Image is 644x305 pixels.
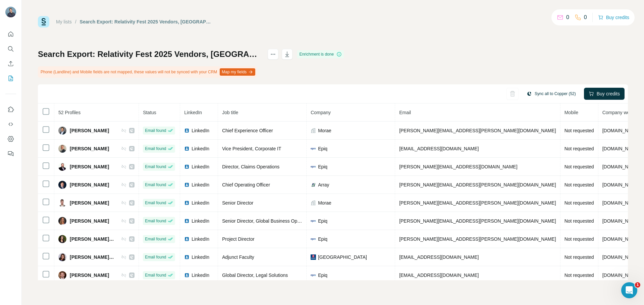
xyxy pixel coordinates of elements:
[597,90,620,97] span: Buy credits
[184,236,190,242] img: LinkedIn logo
[58,127,66,135] img: Avatar
[621,282,637,298] iframe: Intercom live chat
[318,200,331,206] span: Morae
[192,145,209,152] span: LinkedIn
[184,182,190,187] img: LinkedIn logo
[311,273,316,278] img: company-logo
[399,218,556,224] span: [PERSON_NAME][EMAIL_ADDRESS][PERSON_NAME][DOMAIN_NAME]
[399,182,556,187] span: [PERSON_NAME][EMAIL_ADDRESS][PERSON_NAME][DOMAIN_NAME]
[522,89,581,99] button: Sync all to Copper (52)
[58,253,66,261] img: Avatar
[145,254,166,260] span: Email found
[58,199,66,207] img: Avatar
[220,68,255,76] button: Map my fields
[58,271,66,279] img: Avatar
[70,127,109,134] span: [PERSON_NAME]
[145,164,166,170] span: Email found
[565,218,594,224] span: Not requested
[565,164,594,169] span: Not requested
[5,28,16,40] button: Quick start
[192,181,209,188] span: LinkedIn
[145,200,166,206] span: Email found
[5,43,16,55] button: Search
[192,236,209,242] span: LinkedIn
[598,13,629,22] button: Buy credits
[184,164,190,169] img: LinkedIn logo
[192,200,209,206] span: LinkedIn
[602,110,640,115] span: Company website
[192,127,209,134] span: LinkedIn
[222,236,254,242] span: Project Director
[399,128,556,133] span: [PERSON_NAME][EMAIL_ADDRESS][PERSON_NAME][DOMAIN_NAME]
[75,18,76,25] li: /
[565,182,594,187] span: Not requested
[38,66,257,78] div: Phone (Landline) and Mobile fields are not mapped, these values will not be synced with your CRM
[192,254,209,260] span: LinkedIn
[222,110,238,115] span: Job title
[70,272,109,279] span: [PERSON_NAME]
[399,273,479,278] span: [EMAIL_ADDRESS][DOMAIN_NAME]
[311,164,316,169] img: company-logo
[566,13,569,21] p: 0
[584,88,625,100] button: Buy credits
[318,218,327,224] span: Epiq
[602,146,640,151] span: [DOMAIN_NAME]
[5,7,16,17] img: Avatar
[565,254,594,260] span: Not requested
[222,128,273,133] span: Chief Experience Officer
[565,200,594,206] span: Not requested
[58,145,66,153] img: Avatar
[222,146,281,151] span: Vice President, Corporate IT
[58,110,80,115] span: 52 Profiles
[38,49,262,60] h1: Search Export: Relativity Fest 2025 Vendors, [GEOGRAPHIC_DATA], Information Technology, Legal, Op...
[222,164,279,169] span: Director, Claims Operations
[143,110,156,115] span: Status
[602,254,640,260] span: [DOMAIN_NAME]
[602,273,640,278] span: [DOMAIN_NAME]
[5,133,16,145] button: Dashboard
[297,50,344,58] div: Enrichment is done
[399,146,479,151] span: [EMAIL_ADDRESS][DOMAIN_NAME]
[145,146,166,152] span: Email found
[318,181,329,188] span: Array
[184,254,190,260] img: LinkedIn logo
[222,254,254,260] span: Adjunct Faculty
[58,217,66,225] img: Avatar
[399,236,556,242] span: [PERSON_NAME][EMAIL_ADDRESS][PERSON_NAME][DOMAIN_NAME]
[184,200,190,206] img: LinkedIn logo
[192,163,209,170] span: LinkedIn
[5,58,16,70] button: Enrich CSV
[70,181,109,188] span: [PERSON_NAME]
[184,218,190,224] img: LinkedIn logo
[318,145,327,152] span: Epiq
[192,218,209,224] span: LinkedIn
[565,273,594,278] span: Not requested
[311,218,316,224] img: company-logo
[311,182,316,187] img: company-logo
[318,272,327,279] span: Epiq
[222,218,314,224] span: Senior Director, Global Business Operations
[184,273,190,278] img: LinkedIn logo
[602,200,640,206] span: [DOMAIN_NAME]
[5,72,16,84] button: My lists
[318,163,327,170] span: Epiq
[58,235,66,243] img: Avatar
[602,182,640,187] span: [DOMAIN_NAME]
[311,146,316,151] img: company-logo
[58,181,66,189] img: Avatar
[70,200,109,206] span: [PERSON_NAME]
[145,236,166,242] span: Email found
[635,282,640,288] span: 1
[145,218,166,224] span: Email found
[565,110,578,115] span: Mobile
[70,163,109,170] span: [PERSON_NAME]
[399,110,411,115] span: Email
[318,254,367,260] span: [GEOGRAPHIC_DATA]
[565,128,594,133] span: Not requested
[602,236,640,242] span: [DOMAIN_NAME]
[58,163,66,171] img: Avatar
[145,182,166,188] span: Email found
[70,145,109,152] span: [PERSON_NAME]
[565,146,594,151] span: Not requested
[311,254,316,260] img: company-logo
